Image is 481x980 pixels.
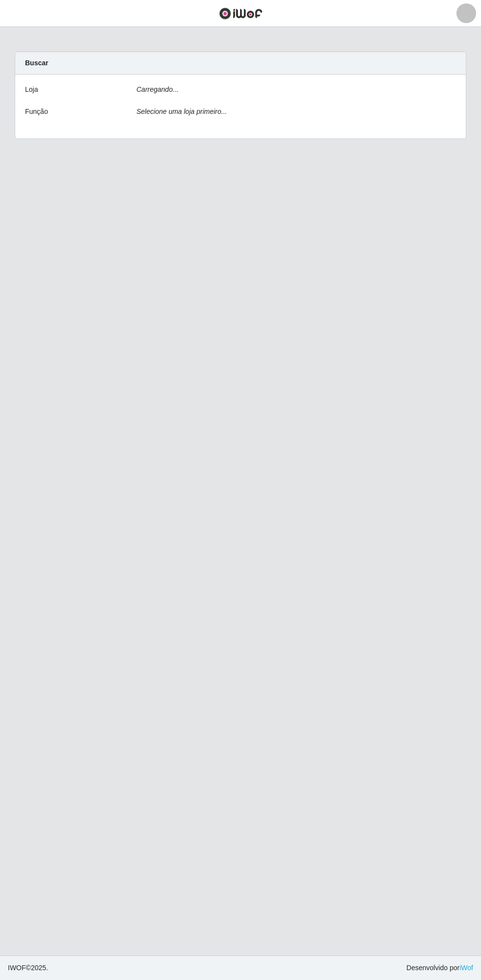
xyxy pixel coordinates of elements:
[136,108,227,115] i: Selecione uma loja primeiro...
[25,107,48,117] label: Função
[25,84,38,95] label: Loja
[459,964,473,972] a: iWof
[136,85,179,93] i: Carregando...
[25,59,48,67] strong: Buscar
[8,963,48,973] span: © 2025 .
[219,7,263,20] img: CoreUI Logo
[406,963,473,973] span: Desenvolvido por
[8,964,26,972] span: IWOF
